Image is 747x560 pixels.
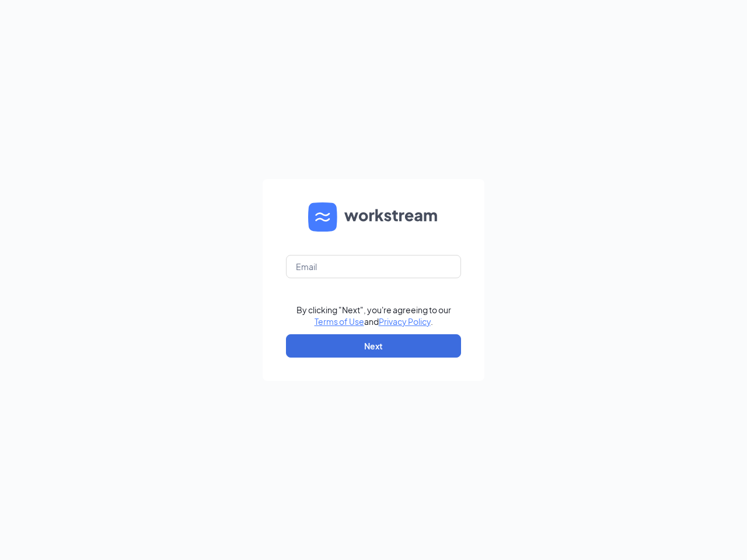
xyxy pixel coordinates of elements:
img: WS logo and Workstream text [308,202,439,232]
a: Privacy Policy [379,316,431,327]
div: By clicking "Next", you're agreeing to our and . [296,304,451,327]
button: Next [286,334,461,358]
a: Terms of Use [315,316,364,327]
input: Email [286,255,461,278]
